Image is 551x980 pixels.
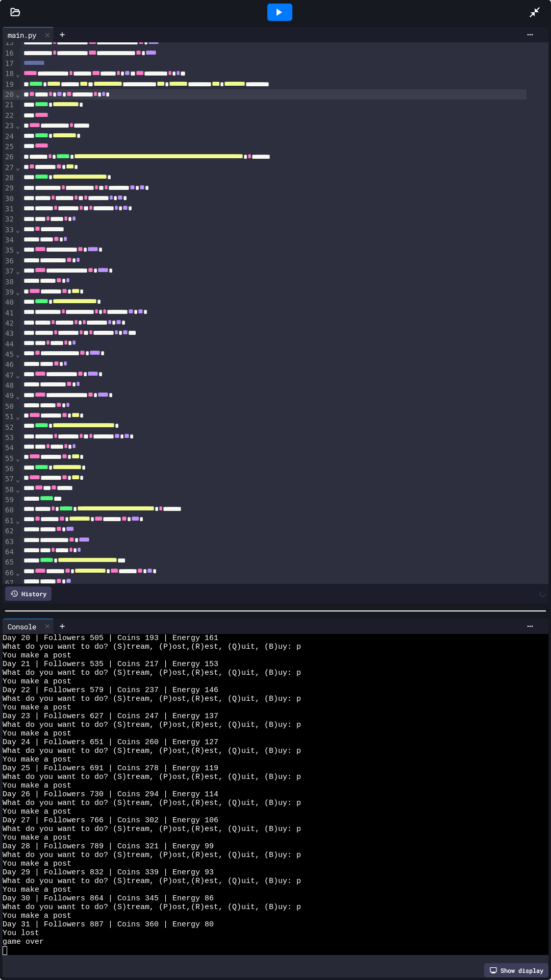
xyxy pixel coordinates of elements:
[4,4,70,65] div: Chat with us now!Close
[3,721,301,729] span: What do you want to do? (S)tream, (P)ost,(R)est, (Q)uit, (B)uy: p
[3,747,301,755] span: What do you want to do? (S)tream, (P)ost,(R)est, (Q)uit, (B)uy: p
[3,669,301,677] span: What do you want to do? (S)tream, (P)ost,(R)est, (Q)uit, (B)uy: p
[3,825,301,834] span: What do you want to do? (S)tream, (P)ost,(R)est, (Q)uit, (B)uy: p
[3,773,301,781] span: What do you want to do? (S)tream, (P)ost,(R)est, (Q)uit, (B)uy: p
[3,643,301,651] span: What do you want to do? (S)tream, (P)ost,(R)est, (Q)uit, (B)uy: p
[3,851,301,860] span: What do you want to do? (S)tream, (P)ost,(R)est, (Q)uit, (B)uy: p
[3,799,301,807] span: What do you want to do? (S)tream, (P)ost,(R)est, (Q)uit, (B)uy: p
[3,903,301,912] span: What do you want to do? (S)tream, (P)ost,(R)est, (Q)uit, (B)uy: p
[3,695,301,703] span: What do you want to do? (S)tream, (P)ost,(R)est, (Q)uit, (B)uy: p
[3,877,301,886] span: What do you want to do? (S)tream, (P)ost,(R)est, (Q)uit, (B)uy: p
